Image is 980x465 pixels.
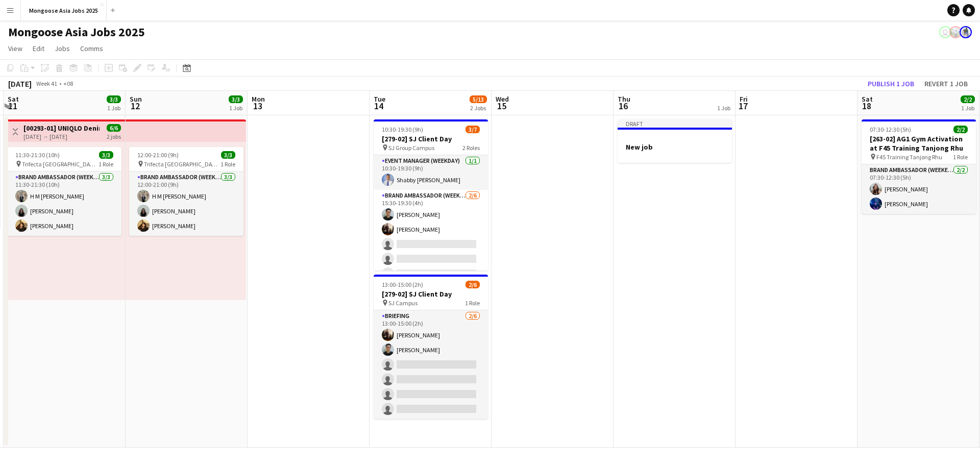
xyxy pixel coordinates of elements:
[23,124,100,133] h3: [00293-01] UNIQLO Denim Festival 2025
[374,119,488,271] app-job-card: 10:30-19:30 (9h)3/7[279-02] SJ Client Day SJ Group Campus2 RolesEvent Manager (weekday)1/110:30-1...
[388,144,434,152] span: SJ Group Campus
[107,124,121,132] span: 6/6
[252,94,265,104] span: Mon
[382,281,423,288] span: 13:00-15:00 (2h)
[618,142,732,152] h3: New job
[870,126,911,133] span: 07:30-12:30 (5h)
[949,26,962,38] app-user-avatar: Adriana Ghazali
[374,275,488,419] app-job-card: 13:00-15:00 (2h)2/6[279-02] SJ Client Day SJ Campus1 RoleBriefing2/613:00-15:00 (2h)[PERSON_NAME]...
[740,94,748,104] span: Fri
[961,95,975,103] span: 2/2
[864,77,918,90] button: Publish 1 job
[939,26,951,38] app-user-avatar: SOE YAZAR HTUN
[8,79,32,89] div: [DATE]
[374,289,488,299] h3: [279-02] SJ Client Day
[6,100,19,112] span: 11
[128,100,142,112] span: 12
[221,151,235,159] span: 3/3
[470,95,487,103] span: 5/13
[8,94,19,104] span: Sat
[76,42,107,55] a: Comms
[250,100,265,112] span: 13
[29,42,48,55] a: Edit
[960,26,972,38] app-user-avatar: Emira Razak
[496,94,509,104] span: Wed
[80,44,103,53] span: Comms
[372,100,385,112] span: 14
[220,160,235,168] span: 1 Role
[862,94,873,104] span: Sat
[229,95,243,103] span: 3/3
[382,126,423,133] span: 10:30-19:30 (9h)
[229,104,242,112] div: 1 Job
[7,172,121,236] app-card-role: Brand Ambassador (weekend)3/311:30-21:30 (10h)H M [PERSON_NAME][PERSON_NAME][PERSON_NAME]
[953,126,968,133] span: 2/2
[862,119,976,214] app-job-card: 07:30-12:30 (5h)2/2[263-02] AG1 Gym Activation at F45 Training Tanjong Rhu F45 Training Tanjong R...
[961,104,974,112] div: 1 Job
[618,119,732,163] app-job-card: DraftNew job
[107,104,120,112] div: 1 Job
[876,153,942,161] span: F45 Training Tanjong Rhu
[465,126,480,133] span: 3/7
[374,134,488,143] h3: [279-02] SJ Client Day
[15,151,60,159] span: 11:30-21:30 (10h)
[618,119,732,128] div: Draft
[616,100,630,112] span: 16
[388,299,418,307] span: SJ Campus
[374,190,488,299] app-card-role: Brand Ambassador (weekday)2/615:30-19:30 (4h)[PERSON_NAME][PERSON_NAME]
[63,80,73,87] div: +08
[462,144,480,152] span: 2 Roles
[34,80,59,87] span: Week 41
[920,77,972,90] button: Revert 1 job
[953,153,968,161] span: 1 Role
[8,25,145,40] h1: Mongoose Asia Jobs 2025
[862,134,976,153] h3: [263-02] AG1 Gym Activation at F45 Training Tanjong Rhu
[862,164,976,214] app-card-role: Brand Ambassador (weekend)2/207:30-12:30 (5h)[PERSON_NAME][PERSON_NAME]
[23,133,100,140] div: [DATE] → [DATE]
[465,281,480,288] span: 2/6
[465,299,480,307] span: 1 Role
[51,42,74,55] a: Jobs
[137,151,179,159] span: 12:00-21:00 (9h)
[55,44,70,53] span: Jobs
[470,104,486,112] div: 2 Jobs
[144,160,220,168] span: Trifecta [GEOGRAPHIC_DATA]
[618,94,630,104] span: Thu
[4,42,27,55] a: View
[374,310,488,419] app-card-role: Briefing2/613:00-15:00 (2h)[PERSON_NAME][PERSON_NAME]
[129,172,243,236] app-card-role: Brand Ambassador (weekend)3/312:00-21:00 (9h)H M [PERSON_NAME][PERSON_NAME][PERSON_NAME]
[130,94,142,104] span: Sun
[7,147,121,236] app-job-card: 11:30-21:30 (10h)3/3 Trifecta [GEOGRAPHIC_DATA]1 RoleBrand Ambassador (weekend)3/311:30-21:30 (10...
[107,132,121,140] div: 2 jobs
[374,94,385,104] span: Tue
[717,104,730,112] div: 1 Job
[99,160,113,168] span: 1 Role
[8,44,22,53] span: View
[22,160,99,168] span: Trifecta [GEOGRAPHIC_DATA]
[494,100,509,112] span: 15
[21,1,107,20] button: Mongoose Asia Jobs 2025
[860,100,873,112] span: 18
[129,147,243,236] app-job-card: 12:00-21:00 (9h)3/3 Trifecta [GEOGRAPHIC_DATA]1 RoleBrand Ambassador (weekend)3/312:00-21:00 (9h)...
[738,100,748,112] span: 17
[99,151,113,159] span: 3/3
[374,155,488,190] app-card-role: Event Manager (weekday)1/110:30-19:30 (9h)Shabby [PERSON_NAME]
[107,95,121,103] span: 3/3
[33,44,44,53] span: Edit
